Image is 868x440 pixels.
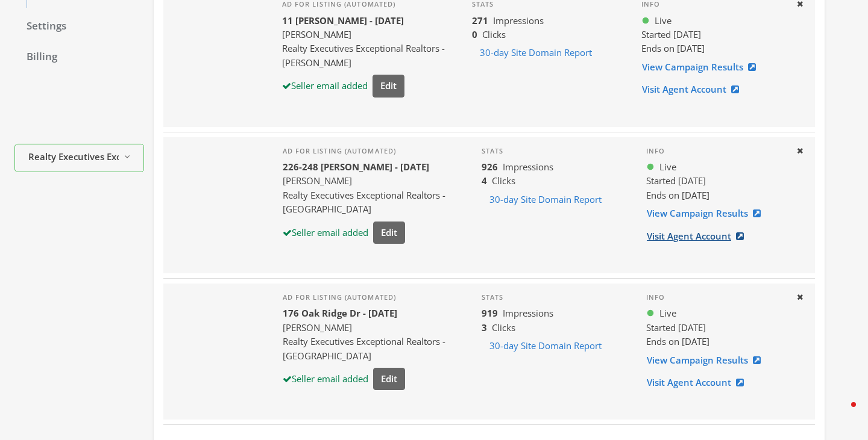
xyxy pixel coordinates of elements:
[283,321,463,335] div: [PERSON_NAME]
[28,150,119,164] span: Realty Executives Exceptional Realtors
[282,14,404,26] b: 11 [PERSON_NAME] - [DATE]
[373,368,405,390] button: Edit
[482,28,506,40] span: Clicks
[503,161,553,173] span: Impressions
[482,147,627,155] h4: Stats
[646,349,769,371] a: View Campaign Results
[283,174,463,188] div: [PERSON_NAME]
[646,321,786,335] div: Started [DATE]
[646,202,769,225] a: View Campaign Results
[472,14,488,26] b: 271
[646,147,786,155] h4: Info
[282,28,453,42] div: [PERSON_NAME]
[282,79,368,93] div: Seller email added
[283,226,368,240] div: Seller email added
[482,175,487,187] b: 4
[655,14,671,28] span: Live
[482,161,498,173] b: 926
[283,188,463,217] div: Realty Executives Exceptional Realtors - [GEOGRAPHIC_DATA]
[373,222,405,244] button: Edit
[641,28,786,42] div: Started [DATE]
[283,161,429,173] b: 226-248 [PERSON_NAME] - [DATE]
[503,307,553,319] span: Impressions
[14,144,144,172] button: Realty Executives Exceptional Realtors
[641,42,705,54] span: Ends on [DATE]
[493,14,544,26] span: Impressions
[482,335,609,357] button: 30-day Site Domain Report
[646,225,752,247] a: Visit Agent Account
[659,306,676,320] span: Live
[646,293,786,302] h4: Info
[283,147,463,155] h4: Ad for listing (automated)
[283,335,463,363] div: Realty Executives Exceptional Realtors - [GEOGRAPHIC_DATA]
[646,174,786,188] div: Started [DATE]
[646,189,709,201] span: Ends on [DATE]
[472,42,600,64] button: 30-day Site Domain Report
[482,321,487,333] b: 3
[373,75,404,97] button: Edit
[283,372,368,386] div: Seller email added
[659,160,676,174] span: Live
[482,293,627,302] h4: Stats
[472,28,477,40] b: 0
[646,371,752,394] a: Visit Agent Account
[14,14,144,39] a: Settings
[482,188,609,211] button: 30-day Site Domain Report
[646,335,709,347] span: Ends on [DATE]
[282,42,453,70] div: Realty Executives Exceptional Realtors - [PERSON_NAME]
[492,321,515,333] span: Clicks
[641,56,764,78] a: View Campaign Results
[641,78,747,101] a: Visit Agent Account
[492,175,515,187] span: Clicks
[482,307,498,319] b: 919
[14,45,144,70] a: Billing
[283,307,397,319] b: 176 Oak Ridge Dr - [DATE]
[283,293,463,302] h4: Ad for listing (automated)
[827,399,856,428] iframe: Intercom live chat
